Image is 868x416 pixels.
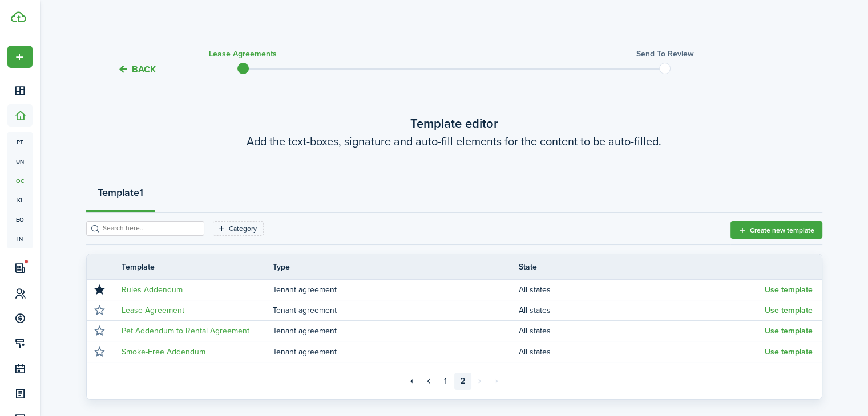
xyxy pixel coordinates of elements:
h3: Send to review [636,48,694,60]
a: oc [7,171,33,190]
a: eq [7,210,33,229]
a: Last [488,373,506,390]
button: Use template [765,327,813,336]
button: Mark as favourite [92,344,108,360]
filter-tag-label: Category [229,223,257,234]
button: Use template [765,286,813,295]
h3: Lease Agreements [209,48,277,60]
th: Type [273,261,519,273]
button: Open menu [7,46,33,68]
a: pt [7,132,33,152]
a: Next [471,373,488,390]
button: Mark as favourite [92,323,108,339]
td: Tenant agreement [273,303,519,318]
a: Previous [420,373,437,390]
strong: Template [98,185,139,201]
button: Unmark favourite [92,282,108,298]
a: un [7,152,33,171]
a: Pet Addendum to Rental Agreement [122,325,249,337]
button: Use template [765,306,813,315]
img: TenantCloud [11,11,26,22]
a: Smoke-Free Addendum [122,346,205,358]
a: Lease Agreement [122,304,184,316]
a: Rules Addendum [122,284,183,296]
button: Back [118,63,156,75]
button: Mark as favourite [92,303,108,319]
button: Use template [765,348,813,357]
th: Template [113,261,273,273]
td: Tenant agreement [273,344,519,360]
td: All states [519,303,765,318]
input: Search here... [100,223,200,234]
td: Tenant agreement [273,282,519,297]
wizard-step-header-title: Template editor [86,114,822,133]
a: 2 [454,373,471,390]
a: First [403,373,420,390]
wizard-step-header-description: Add the text-boxes, signature and auto-fill elements for the content to be auto-filled. [86,133,822,150]
td: Tenant agreement [273,323,519,338]
a: in [7,229,33,248]
button: Create new template [730,221,822,239]
td: All states [519,344,765,360]
td: All states [519,323,765,338]
a: kl [7,190,33,210]
a: 1 [437,373,454,390]
th: State [519,261,765,273]
td: All states [519,282,765,297]
filter-tag: Open filter [213,221,264,236]
strong: 1 [139,185,143,201]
